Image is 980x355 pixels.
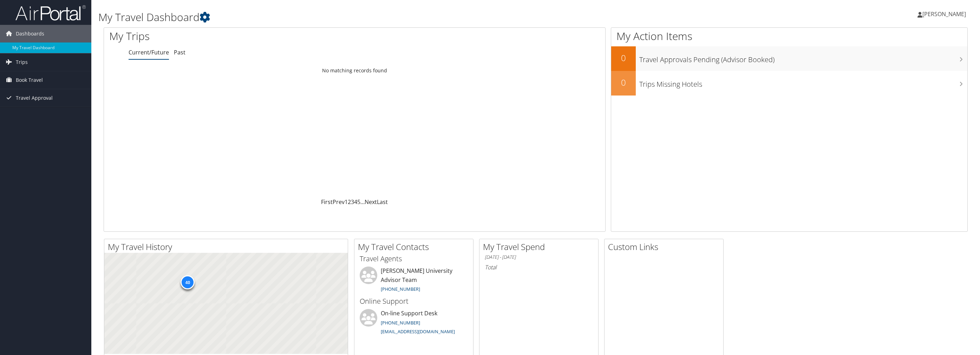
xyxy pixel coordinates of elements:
[16,53,28,71] span: Trips
[321,198,333,206] a: First
[922,10,966,18] span: [PERSON_NAME]
[16,71,43,89] span: Book Travel
[181,275,195,289] div: 40
[104,64,605,77] td: No matching records found
[345,198,348,206] a: 1
[354,198,357,206] a: 4
[109,29,391,44] h1: My Trips
[611,52,636,64] h2: 0
[357,198,360,206] a: 5
[360,296,468,306] h3: Online Support
[16,25,44,42] span: Dashboards
[611,77,636,88] h2: 0
[608,241,723,253] h2: Custom Links
[377,198,388,206] a: Last
[16,89,53,107] span: Travel Approval
[15,5,86,21] img: airportal-logo.png
[381,328,455,335] a: [EMAIL_ADDRESS][DOMAIN_NAME]
[358,241,473,253] h2: My Travel Contacts
[129,48,169,56] a: Current/Future
[611,29,967,44] h1: My Action Items
[360,254,468,264] h3: Travel Agents
[485,263,593,271] h6: Total
[611,71,967,96] a: 0Trips Missing Hotels
[365,198,377,206] a: Next
[356,267,471,295] li: [PERSON_NAME] University Advisor Team
[356,309,471,338] li: On-line Support Desk
[485,254,593,261] h6: [DATE] - [DATE]
[333,198,345,206] a: Prev
[381,320,420,326] a: [PHONE_NUMBER]
[351,198,354,206] a: 3
[381,286,420,292] a: [PHONE_NUMBER]
[108,241,348,253] h2: My Travel History
[360,198,365,206] span: …
[917,4,973,25] a: [PERSON_NAME]
[639,76,967,89] h3: Trips Missing Hotels
[98,10,681,25] h1: My Travel Dashboard
[348,198,351,206] a: 2
[639,51,967,65] h3: Travel Approvals Pending (Advisor Booked)
[611,46,967,71] a: 0Travel Approvals Pending (Advisor Booked)
[174,48,185,56] a: Past
[483,241,598,253] h2: My Travel Spend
